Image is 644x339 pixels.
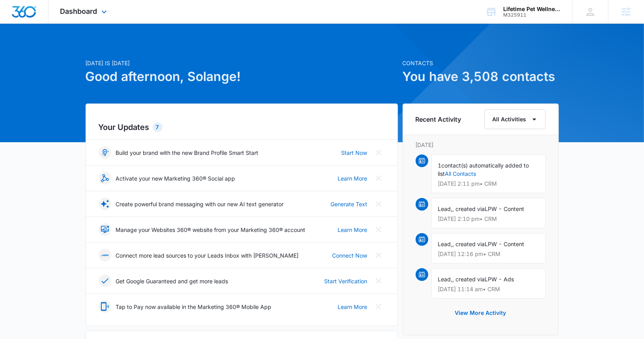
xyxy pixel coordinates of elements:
[447,303,514,322] button: View More Activity
[403,67,559,86] h1: You have 3,508 contacts
[99,121,385,133] h2: Your Updates
[372,249,385,262] button: Close
[86,59,398,67] p: [DATE] is [DATE]
[453,241,485,247] span: , created via
[116,174,235,183] p: Activate your new Marketing 360® Social app
[153,122,162,132] div: 7
[116,226,306,234] p: Manage your Websites 360® website from your Marketing 360® account
[372,275,385,287] button: Close
[416,141,546,149] p: [DATE]
[338,174,368,183] a: Learn More
[116,149,259,157] p: Build your brand with the new Brand Profile Smart Start
[438,162,529,177] span: contact(s) automatically added to list
[445,170,476,177] a: All Contacts
[372,172,385,185] button: Close
[485,276,514,282] span: LPW - Ads
[325,277,368,285] a: Start Verification
[116,200,284,208] p: Create powerful brand messaging with our new AI text generator
[372,146,385,159] button: Close
[438,205,453,212] span: Lead,
[485,205,525,212] span: LPW - Content
[485,241,525,247] span: LPW - Content
[453,276,485,282] span: , created via
[438,162,442,169] span: 1
[116,251,299,260] p: Connect more lead sources to your Leads Inbox with [PERSON_NAME]
[438,286,539,292] p: [DATE] 11:14 am • CRM
[338,303,368,311] a: Learn More
[60,7,97,15] span: Dashboard
[484,109,546,129] button: All Activities
[416,115,461,124] h6: Recent Activity
[116,303,272,311] p: Tap to Pay now available in the Marketing 360® Mobile App
[438,276,453,282] span: Lead,
[331,200,368,208] a: Generate Text
[438,241,453,247] span: Lead,
[403,59,559,67] p: Contacts
[438,181,539,186] p: [DATE] 2:11 pm • CRM
[372,300,385,313] button: Close
[453,205,485,212] span: , created via
[372,198,385,210] button: Close
[503,6,561,12] div: account name
[338,226,368,234] a: Learn More
[116,277,228,285] p: Get Google Guaranteed and get more leads
[438,251,539,257] p: [DATE] 12:16 pm • CRM
[342,149,368,157] a: Start Now
[86,67,398,86] h1: Good afternoon, Solange!
[503,12,561,18] div: account id
[332,251,368,260] a: Connect Now
[372,223,385,236] button: Close
[438,216,539,222] p: [DATE] 2:10 pm • CRM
